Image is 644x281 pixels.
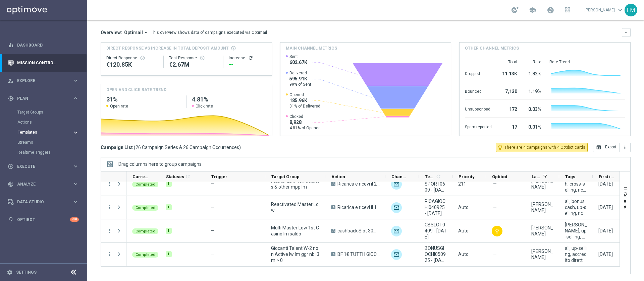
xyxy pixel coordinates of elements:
[622,28,631,37] button: keyboard_arrow_down
[337,228,380,234] span: cashback Slot 30% fino a 150€
[107,204,113,210] i: more_vert
[106,95,181,103] h2: 31%
[17,127,87,137] div: Templates
[151,29,267,36] div: This overview shows data of campaigns executed via Optimail
[16,270,37,274] a: Settings
[625,4,637,16] div: FM
[166,228,172,234] div: 1
[337,251,380,257] span: BF 1€ TUTTI I GIOCHI
[500,68,517,78] div: 11.13K
[107,251,113,257] i: more_vert
[8,211,79,228] div: Optibot
[465,85,492,96] div: Bounced
[17,200,72,204] span: Data Studio
[7,199,79,205] button: Data Studio keyboard_arrow_right
[136,182,155,187] span: Completed
[107,181,113,187] button: more_vert
[435,173,441,180] span: Calculate column
[124,29,143,36] span: Optimail
[7,96,79,101] button: gps_fixed Plan keyboard_arrow_right
[624,30,629,35] i: keyboard_arrow_down
[184,173,191,180] span: Calculate column
[101,196,126,219] div: Press SPACE to select this row.
[531,225,553,237] div: Paolo Martiradonna
[229,61,266,69] div: --
[494,228,500,234] i: lightbulb_outline
[7,60,79,66] button: Mission Control
[525,59,541,65] div: Rate
[118,161,202,167] span: Drag columns here to group campaigns
[17,140,70,145] a: Streams
[72,95,79,101] i: keyboard_arrow_right
[271,178,320,190] span: Master Low 1st lotteries & other mpp lm
[465,103,492,114] div: Unsubscribed
[500,103,517,114] div: 172
[166,204,172,210] div: 1
[565,198,587,216] span: all, bonus cash, up-selling, ricarica, low master
[289,125,321,131] span: 4.81% of Opened
[185,174,191,179] i: refresh
[8,95,72,101] div: Plan
[493,204,497,210] span: —
[337,204,380,210] span: Ricarica e ricevi il 10% fino a 200€ tutti i giochi
[8,36,79,54] div: Dashboard
[106,61,158,69] div: €120,850
[8,95,14,101] i: gps_fixed
[8,78,14,84] i: person_search
[107,228,113,234] button: more_vert
[331,174,345,179] span: Action
[122,29,151,36] button: Optimail arrow_drop_down
[565,222,587,240] span: cb perso, up-selling, gaming, bonus cash - differito, low master
[525,68,541,78] div: 1.82%
[17,211,70,228] a: Optibot
[7,164,79,169] button: play_circle_outline Execute keyboard_arrow_right
[17,150,70,155] a: Realtime Triggers
[8,217,14,223] i: lightbulb
[169,61,218,69] div: €2,665,274
[289,59,307,65] span: 602.67K
[17,137,87,147] div: Streams
[391,174,408,179] span: Channel
[599,174,615,179] span: First in Range
[391,226,402,236] img: Optimail
[496,143,588,152] button: lightbulb_outline There are 4 campaigns with 4 Optibot cards
[465,68,492,78] div: Dropped
[8,181,72,187] div: Analyze
[391,179,402,190] img: Optimail
[289,76,311,82] span: 595.91K
[17,164,72,168] span: Execute
[106,45,229,51] span: Direct Response VS Increase In Total Deposit Amount
[286,45,337,51] h4: Main channel metrics
[289,54,307,59] span: Sent
[337,181,380,187] span: Ricarica e ricevi il 20% fino a 100€ Slot e Sport
[271,225,320,237] span: Multi Master Low 1st Casino lm saldo
[8,42,14,48] i: equalizer
[596,145,601,150] i: open_in_browser
[8,199,72,205] div: Data Studio
[500,121,517,132] div: 17
[166,251,172,257] div: 1
[7,43,79,48] button: equalizer Dashboard
[72,163,79,169] i: keyboard_arrow_right
[458,252,469,257] span: Auto
[132,181,159,187] colored-tag: Completed
[17,130,79,135] div: Templates keyboard_arrow_right
[425,175,447,193] span: RICASLOTSPORT0609 - 2025-09-06
[331,182,335,186] span: A
[492,174,507,179] span: Optibot
[391,202,402,213] div: Optimail
[529,6,536,14] span: school
[7,269,13,275] i: settings
[549,59,625,65] div: Rate Trend
[136,144,239,150] span: 26 Campaign Series & 26 Campaign Occurrences
[17,120,70,125] a: Actions
[598,228,613,234] div: 04 Sep 2025, Thursday
[134,144,136,150] span: (
[504,144,585,150] span: There are 4 campaigns with 4 Optibot cards
[493,181,497,187] span: —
